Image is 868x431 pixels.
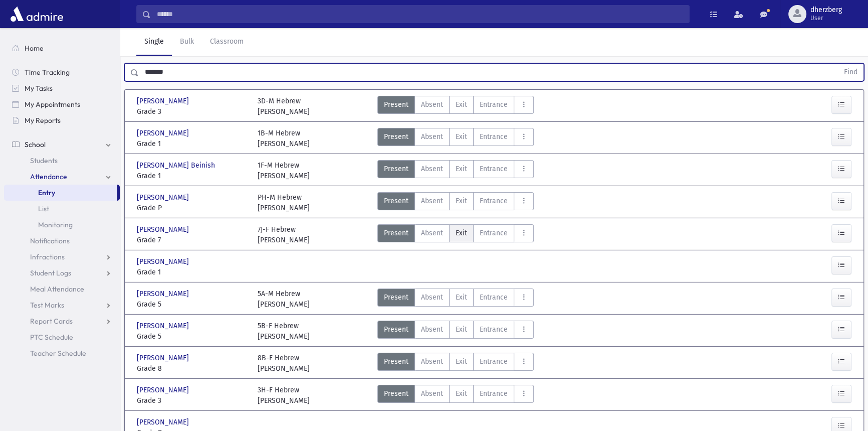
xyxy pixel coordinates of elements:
span: Attendance [30,172,67,181]
div: AttTypes [377,128,534,149]
div: 3D-M Hebrew [PERSON_NAME] [258,96,310,117]
span: Present [384,164,408,174]
a: Classroom [202,28,252,56]
span: [PERSON_NAME] [137,128,191,138]
span: Entrance [480,356,508,367]
a: Single [136,28,172,56]
span: Monitoring [38,220,73,229]
span: Exit [456,356,467,367]
div: 5A-M Hebrew [PERSON_NAME] [258,289,310,310]
img: AdmirePro [8,4,66,24]
span: Exit [456,388,467,399]
span: School [25,140,46,149]
span: List [38,204,49,213]
span: Present [384,228,408,238]
span: Absent [421,388,443,399]
div: AttTypes [377,385,534,406]
input: Search [151,5,689,23]
span: Grade 3 [137,106,248,117]
span: Meal Attendance [30,284,84,294]
span: Present [384,131,408,142]
div: AttTypes [377,192,534,213]
div: AttTypes [377,160,534,181]
span: Grade 1 [137,138,248,149]
a: Entry [4,185,117,201]
span: Entrance [480,164,508,174]
div: 3H-F Hebrew [PERSON_NAME] [258,385,310,406]
span: Present [384,356,408,367]
span: Test Marks [30,301,64,310]
a: Monitoring [4,217,120,233]
span: Entry [38,188,55,197]
div: 8B-F Hebrew [PERSON_NAME] [258,353,310,374]
span: [PERSON_NAME] [137,385,191,395]
span: Grade 7 [137,235,248,245]
a: Teacher Schedule [4,345,120,361]
span: Grade P [137,203,248,213]
span: Present [384,388,408,399]
div: AttTypes [377,321,534,342]
div: AttTypes [377,224,534,245]
span: Exit [456,99,467,110]
div: 7J-F Hebrew [PERSON_NAME] [258,224,310,245]
span: dherzberg [810,6,842,14]
span: [PERSON_NAME] Beinish [137,160,217,171]
span: Entrance [480,196,508,206]
span: My Reports [25,116,61,125]
a: Infractions [4,249,120,265]
span: PTC Schedule [30,333,73,342]
span: [PERSON_NAME] [137,96,191,106]
a: Meal Attendance [4,281,120,297]
a: My Appointments [4,96,120,112]
span: Entrance [480,99,508,110]
a: Students [4,153,120,169]
span: [PERSON_NAME] [137,224,191,235]
span: Exit [456,292,467,303]
span: Notifications [30,236,70,245]
span: Absent [421,196,443,206]
span: [PERSON_NAME] [137,417,191,427]
a: Student Logs [4,265,120,281]
a: My Reports [4,112,120,128]
span: Entrance [480,324,508,335]
span: Present [384,99,408,110]
span: Absent [421,131,443,142]
span: My Tasks [25,84,53,93]
a: Home [4,40,120,56]
div: PH-M Hebrew [PERSON_NAME] [258,192,310,213]
span: [PERSON_NAME] [137,353,191,363]
span: Entrance [480,388,508,399]
span: Exit [456,228,467,238]
button: Find [838,64,863,81]
span: Absent [421,324,443,335]
div: 1F-M Hebrew [PERSON_NAME] [258,160,310,181]
span: Report Cards [30,317,73,326]
div: AttTypes [377,353,534,374]
div: 5B-F Hebrew [PERSON_NAME] [258,321,310,342]
span: Exit [456,131,467,142]
span: Grade 1 [137,171,248,181]
span: Grade 8 [137,363,248,374]
span: Grade 3 [137,395,248,406]
a: Test Marks [4,297,120,313]
a: Bulk [172,28,202,56]
span: My Appointments [25,100,80,109]
a: Notifications [4,233,120,249]
a: Time Tracking [4,64,120,80]
span: Grade 1 [137,267,248,277]
span: Present [384,292,408,303]
span: Teacher Schedule [30,349,86,358]
div: AttTypes [377,96,534,117]
span: Absent [421,356,443,367]
span: User [810,14,842,22]
span: [PERSON_NAME] [137,192,191,203]
div: 1B-M Hebrew [PERSON_NAME] [258,128,310,149]
a: Report Cards [4,313,120,329]
span: Grade 5 [137,299,248,310]
a: School [4,136,120,153]
span: Absent [421,292,443,303]
span: Exit [456,324,467,335]
a: Attendance [4,169,120,185]
span: Exit [456,164,467,174]
div: AttTypes [377,289,534,310]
